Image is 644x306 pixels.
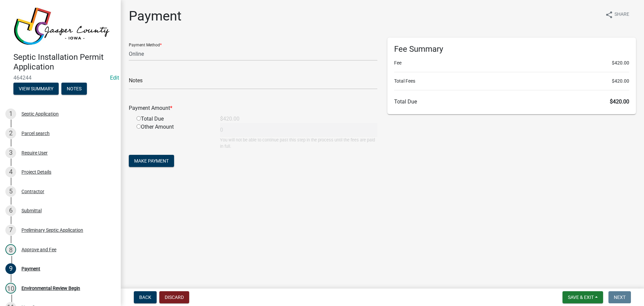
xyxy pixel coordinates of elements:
div: Approve and Fee [21,247,56,252]
span: $420.00 [610,98,629,105]
button: Back [134,291,157,303]
h6: Total Due [394,98,629,105]
button: View Summary [13,83,59,95]
button: Discard [159,291,189,303]
div: Payment [21,266,40,271]
button: Make Payment [129,155,174,167]
div: Contractor [21,189,44,194]
img: Jasper County, Iowa [13,7,110,45]
div: 1 [5,108,16,119]
a: Edit [110,75,119,81]
div: 10 [5,283,16,294]
div: Submittal [21,208,42,213]
span: $420.00 [612,59,629,67]
div: Require User [21,150,48,155]
div: 9 [5,263,16,274]
div: 6 [5,205,16,216]
span: Share [614,11,629,19]
button: Notes [61,83,87,95]
span: Save & Exit [568,295,594,300]
div: Total Due [131,115,215,123]
span: Next [614,295,626,300]
wm-modal-confirm: Notes [61,86,87,92]
div: Septic Application [21,112,59,116]
div: Project Details [21,170,51,174]
h1: Payment [129,8,181,24]
wm-modal-confirm: Summary [13,86,59,92]
span: Back [139,295,151,300]
li: Total Fees [394,78,629,85]
wm-modal-confirm: Edit Application Number [110,75,119,81]
button: Next [608,291,631,303]
i: share [605,11,613,19]
div: 3 [5,147,16,158]
span: 464244 [13,75,107,81]
h6: Fee Summary [394,44,629,54]
div: Parcel search [21,131,50,136]
span: $420.00 [612,78,629,85]
div: 4 [5,167,16,177]
span: Make Payment [134,158,169,164]
div: Other Amount [131,123,215,149]
button: shareShare [600,8,635,21]
h4: Septic Installation Permit Application [13,52,115,72]
div: 2 [5,128,16,139]
div: 7 [5,225,16,235]
div: Environmental Review Begin [21,286,80,291]
div: Preliminary Septic Application [21,228,83,232]
div: 5 [5,186,16,197]
div: Payment Amount [124,104,382,112]
li: Fee [394,59,629,67]
div: 8 [5,244,16,255]
button: Save & Exit [562,291,603,303]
